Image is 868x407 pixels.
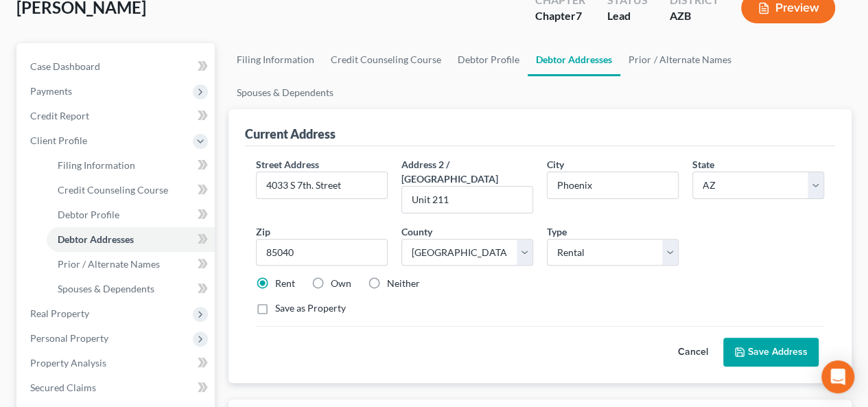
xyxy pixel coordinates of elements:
[387,277,420,290] label: Neither
[30,357,106,369] span: Property Analysis
[821,360,854,393] div: Open Intercom Messenger
[548,172,678,198] input: Enter city...
[449,43,528,76] a: Debtor Profile
[256,159,319,170] span: Street Address
[19,54,215,79] a: Case Dashboard
[58,283,154,294] span: Spouses & Dependents
[228,76,342,109] a: Spouses & Dependents
[275,301,346,315] label: Save as Property
[58,209,119,220] span: Debtor Profile
[19,375,215,400] a: Secured Claims
[19,351,215,375] a: Property Analysis
[47,252,215,277] a: Prior / Alternate Names
[692,159,714,170] span: State
[257,172,387,198] input: Enter street address
[663,338,723,366] button: Cancel
[30,60,100,72] span: Case Dashboard
[275,277,295,290] label: Rent
[256,226,270,237] span: Zip
[322,43,449,76] a: Credit Counseling Course
[331,277,351,290] label: Own
[401,226,432,237] span: County
[30,382,96,393] span: Secured Claims
[58,159,135,171] span: Filing Information
[576,9,582,22] span: 7
[535,8,585,24] div: Chapter
[547,224,567,239] label: Type
[30,307,89,319] span: Real Property
[670,8,719,24] div: AZB
[401,157,533,186] label: Address 2 / [GEOGRAPHIC_DATA]
[30,85,72,97] span: Payments
[30,110,89,121] span: Credit Report
[30,332,108,344] span: Personal Property
[47,227,215,252] a: Debtor Addresses
[58,233,134,245] span: Debtor Addresses
[58,258,160,270] span: Prior / Alternate Names
[723,338,819,367] button: Save Address
[30,135,87,146] span: Client Profile
[402,187,532,213] input: --
[47,277,215,301] a: Spouses & Dependents
[256,239,388,266] input: XXXXX
[228,43,322,76] a: Filing Information
[47,202,215,227] a: Debtor Profile
[245,126,336,142] div: Current Address
[547,159,564,170] span: City
[19,104,215,128] a: Credit Report
[620,43,739,76] a: Prior / Alternate Names
[607,8,648,24] div: Lead
[58,184,168,196] span: Credit Counseling Course
[47,178,215,202] a: Credit Counseling Course
[47,153,215,178] a: Filing Information
[528,43,620,76] a: Debtor Addresses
